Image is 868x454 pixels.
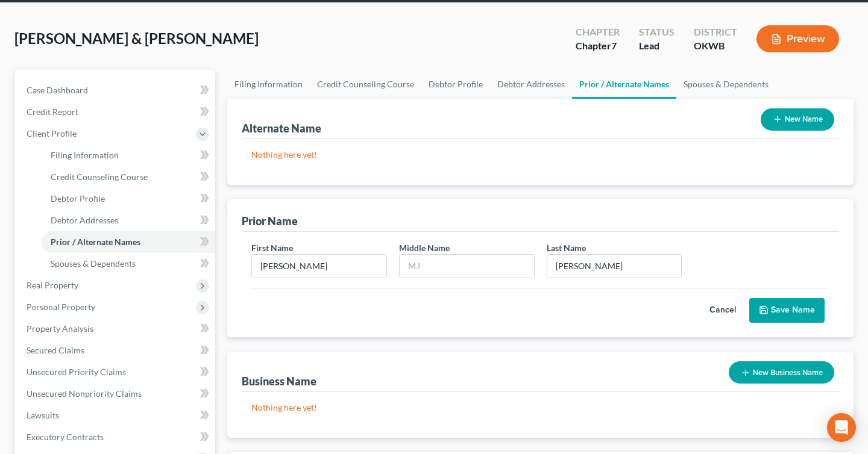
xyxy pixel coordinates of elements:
[694,39,737,53] div: OKWB
[17,101,215,123] a: Credit Report
[611,40,617,51] span: 7
[399,241,450,254] label: Middle Name
[17,340,215,361] a: Secured Claims
[14,30,259,47] span: [PERSON_NAME] & [PERSON_NAME]
[242,121,321,135] div: Alternate Name
[400,255,534,278] input: M.I
[252,255,386,278] input: Enter first name...
[51,258,136,269] span: Spouses & Dependents
[41,166,215,188] a: Credit Counseling Course
[696,299,749,323] button: Cancel
[547,255,682,278] input: Enter last name...
[547,243,586,253] span: Last Name
[51,172,148,182] span: Credit Counseling Course
[27,85,88,95] span: Case Dashboard
[41,210,215,231] a: Debtor Addresses
[251,241,293,254] label: First Name
[310,70,421,99] a: Credit Counseling Course
[827,413,856,442] div: Open Intercom Messenger
[242,214,298,228] div: Prior Name
[227,70,310,99] a: Filing Information
[51,193,105,204] span: Debtor Profile
[41,231,215,253] a: Prior / Alternate Names
[27,432,104,442] span: Executory Contracts
[27,410,59,420] span: Lawsuits
[27,280,78,290] span: Real Property
[421,70,490,99] a: Debtor Profile
[51,150,119,160] span: Filing Information
[749,298,825,323] button: Save Name
[572,70,676,99] a: Prior / Alternate Names
[729,361,834,384] button: New Business Name
[41,188,215,210] a: Debtor Profile
[51,215,118,225] span: Debtor Addresses
[17,318,215,340] a: Property Analysis
[27,367,126,377] span: Unsecured Priority Claims
[576,25,620,39] div: Chapter
[27,128,77,138] span: Client Profile
[676,70,776,99] a: Spouses & Dependents
[490,70,572,99] a: Debtor Addresses
[27,302,95,312] span: Personal Property
[756,25,839,52] button: Preview
[27,107,78,117] span: Credit Report
[761,108,834,131] button: New Name
[251,149,829,161] p: Nothing here yet!
[639,39,675,53] div: Lead
[17,361,215,383] a: Unsecured Priority Claims
[17,405,215,426] a: Lawsuits
[639,25,675,39] div: Status
[576,39,620,53] div: Chapter
[251,402,829,414] p: Nothing here yet!
[27,388,142,399] span: Unsecured Nonpriority Claims
[17,426,215,448] a: Executory Contracts
[41,145,215,166] a: Filing Information
[17,383,215,405] a: Unsecured Nonpriority Claims
[27,323,93,334] span: Property Analysis
[242,374,316,388] div: Business Name
[41,253,215,275] a: Spouses & Dependents
[17,79,215,101] a: Case Dashboard
[27,345,84,355] span: Secured Claims
[51,237,140,247] span: Prior / Alternate Names
[694,25,737,39] div: District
